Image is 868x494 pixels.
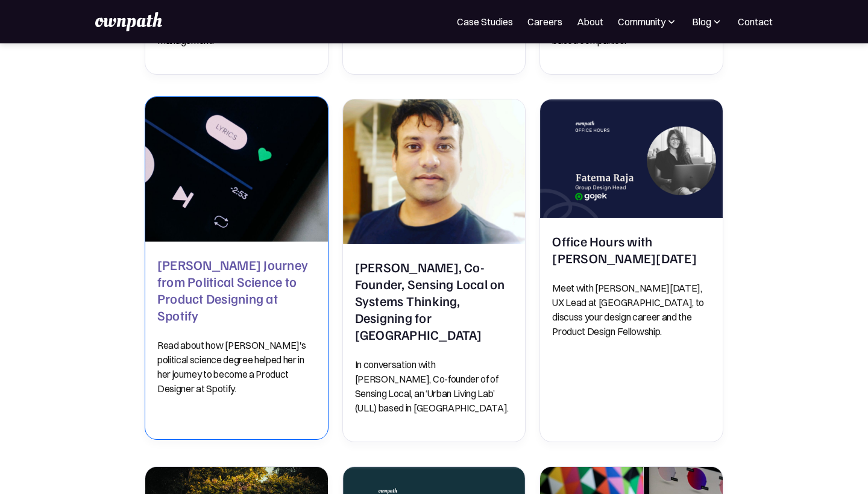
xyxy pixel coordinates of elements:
h2: [PERSON_NAME] Journey from Political Science to Product Designing at Spotify [157,256,316,324]
a: Contact [738,14,773,29]
h2: [PERSON_NAME], Co-Founder, Sensing Local on Systems Thinking, Designing for [GEOGRAPHIC_DATA] [355,258,514,343]
a: Ankit Bhargava, Co-Founder, Sensing Local on Systems Thinking, Designing for Cubbon Park[PERSON_N... [342,99,526,442]
a: Office Hours with Fatema RajaOffice Hours with [PERSON_NAME][DATE]Meet with [PERSON_NAME][DATE], ... [539,99,723,442]
img: Office Hours with Fatema Raja [540,99,723,218]
div: Community [618,14,665,29]
img: Janey Lee's Journey from Political Science to Product Designing at Spotify [140,93,332,245]
p: In conversation with [PERSON_NAME], Co-founder of of Sensing Local, an ‘Urban Living Lab’ (ULL) b... [355,357,514,415]
div: Blog [692,14,711,29]
a: About [577,14,603,29]
p: Meet with [PERSON_NAME][DATE], UX Lead at [GEOGRAPHIC_DATA], to discuss your design career and th... [552,281,711,339]
a: Careers [527,14,562,29]
a: Case Studies [457,14,513,29]
h2: Office Hours with [PERSON_NAME][DATE] [552,233,711,266]
div: Blog [692,14,723,29]
p: Read about how [PERSON_NAME]'s political science degree helped her in her journey to become a Pro... [157,338,316,396]
div: Community [618,14,678,29]
a: Janey Lee's Journey from Political Science to Product Designing at Spotify[PERSON_NAME] Journey f... [145,96,329,440]
img: Ankit Bhargava, Co-Founder, Sensing Local on Systems Thinking, Designing for Cubbon Park [343,99,526,244]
